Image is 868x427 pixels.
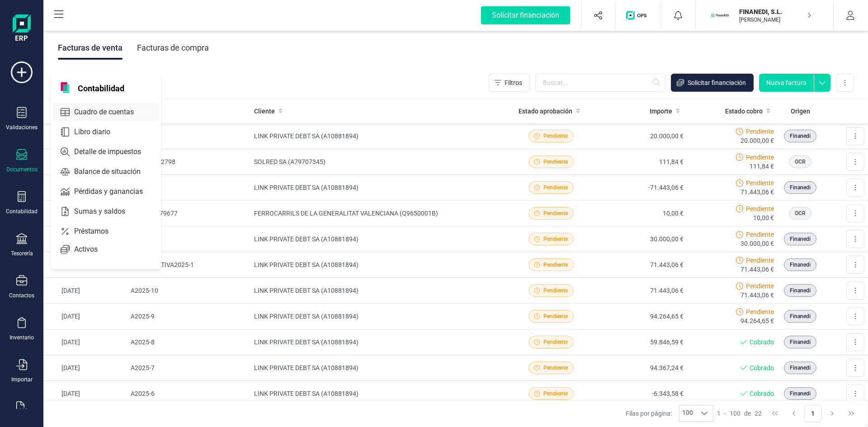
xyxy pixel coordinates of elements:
td: LINK PRIVATE DEBT SA (A10881894) [250,329,505,355]
span: 30.000,00 € [741,239,774,248]
input: Buscar... [535,74,665,92]
td: 59.846,59 € [596,329,687,355]
span: Pendiente [543,286,568,295]
div: Validaciones [6,124,38,131]
button: Solicitar financiación [470,1,581,30]
td: FERROCARRILS DE LA GENERALITAT VALENCIANA (Q9650001B) [250,201,505,226]
td: [DATE] [43,304,127,329]
div: Inventario [9,334,34,341]
div: Documentos [6,166,38,173]
span: Pendiente [746,256,774,265]
td: 111,84 € [596,149,687,175]
span: Pendiente [543,158,568,166]
td: -6.343,58 € [596,381,687,407]
span: Finanedi [790,235,811,243]
td: SOLRED SA (A79707345) [250,149,505,175]
button: FIFINANEDI, S.L.[PERSON_NAME] [707,1,822,30]
span: Origen [791,107,810,116]
td: 30.000,00 € [596,226,687,252]
button: Previous Page [785,405,802,422]
span: Cobrado [750,363,774,372]
div: Facturas de venta [58,36,123,60]
span: Pendiente [746,127,774,136]
span: de [744,409,751,418]
td: BBV000432798 [127,149,251,175]
td: A2025-13 [127,123,251,149]
td: LINK PRIVATE DEBT SA (A10881894) [250,123,505,149]
span: Pendiente [746,307,774,316]
td: 71.443,06 € [596,252,687,278]
span: Pendiente [746,282,774,291]
span: 94.264,65 € [741,316,774,325]
img: Logo Finanedi [13,14,31,43]
span: Cobrado [750,338,774,347]
span: Pendiente [543,364,568,372]
p: [PERSON_NAME] [739,16,811,23]
span: Pendiente [746,230,774,239]
td: [DATE] [43,226,127,252]
span: Finanedi [790,261,811,269]
button: Solicitar financiación [671,74,754,92]
td: 20.000,00 € [596,123,687,149]
span: Pendiente [746,153,774,162]
span: Pendiente [543,132,568,140]
td: A2025-6 [127,381,251,407]
div: Solicitar financiación [481,6,570,24]
td: [DATE] [43,201,127,226]
div: Filas por página: [626,405,713,422]
img: FI [710,5,730,25]
span: Estado aprobación [519,107,572,116]
span: OCR [795,158,806,166]
span: 100 [679,405,696,422]
td: A2025-7 [127,355,251,381]
span: 71.443,06 € [741,188,774,197]
span: 20.000,00 € [741,136,774,145]
span: Pendiente [746,178,774,188]
td: A2025-10 [127,278,251,304]
span: Pendiente [543,312,568,320]
span: Contabilidad [72,82,130,93]
button: Last Page [843,405,860,422]
td: 94.367,24 € [596,355,687,381]
span: Sumas y saldos [71,206,142,217]
button: First Page [766,405,783,422]
div: Facturas de compra [137,36,209,60]
span: Pendiente [543,235,568,243]
span: Finanedi [790,286,811,295]
img: Logo de OPS [626,11,650,20]
div: - [717,409,762,418]
td: [DATE] [43,381,127,407]
span: 1 [717,409,721,418]
td: 10,00 € [596,201,687,226]
p: FINANEDI, S.L. [739,7,811,16]
button: Filtros [489,74,530,92]
div: Contactos [9,292,34,299]
button: Logo de OPS [621,1,656,30]
td: A2025-12 [127,175,251,201]
button: Page 1 [804,405,821,422]
span: Finanedi [790,338,811,346]
span: Pendiente [543,183,568,192]
td: 71.443,06 € [596,278,687,304]
td: -71.443,06 € [596,175,687,201]
span: Balance de situación [71,166,157,177]
span: 10,00 € [753,213,774,222]
span: Importe [650,107,672,116]
span: Pendiente [543,261,568,269]
span: Cliente [254,107,275,116]
span: Finanedi [790,389,811,398]
span: Pendiente [543,209,568,217]
div: Tesorería [11,250,33,257]
span: 111,84 € [750,162,774,171]
span: Préstamos [71,226,125,237]
td: [DATE] [43,175,127,201]
span: Detalle de impuestos [71,146,157,157]
div: Contabilidad [6,208,38,215]
td: RECTIFICATIVA2025-1 [127,252,251,278]
td: [DATE] [43,149,127,175]
span: Filtros [505,78,522,87]
span: Estado cobro [725,107,763,116]
td: LINK PRIVATE DEBT SA (A10881894) [250,226,505,252]
span: Libro diario [71,127,127,137]
span: Pérdidas y ganancias [71,186,159,197]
